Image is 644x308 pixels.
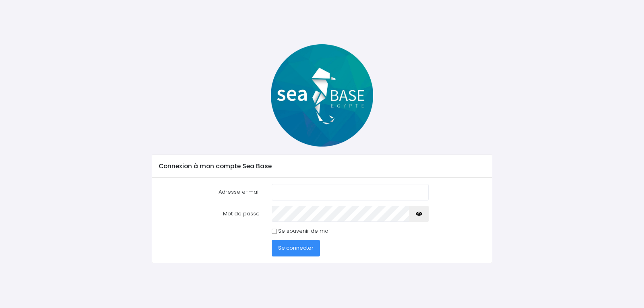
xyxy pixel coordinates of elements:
[278,244,314,252] span: Se connecter
[153,184,266,200] label: Adresse e-mail
[272,240,320,256] button: Se connecter
[152,155,491,178] div: Connexion à mon compte Sea Base
[153,206,266,222] label: Mot de passe
[278,227,330,235] label: Se souvenir de moi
